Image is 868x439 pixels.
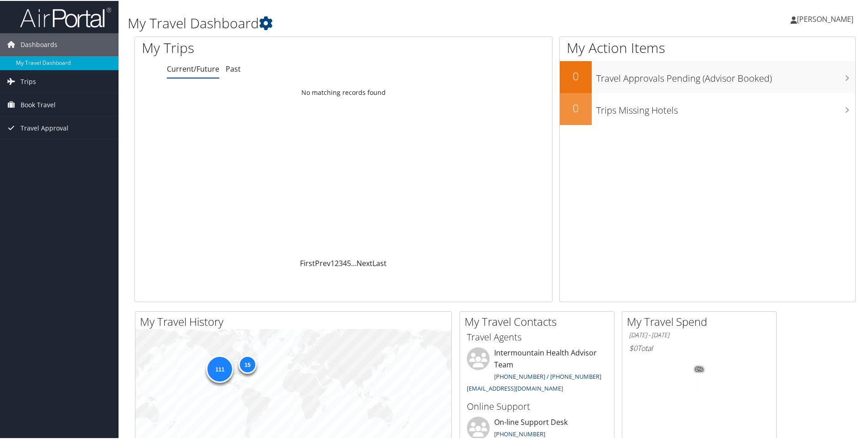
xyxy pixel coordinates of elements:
[351,257,356,267] span: …
[629,330,770,339] h6: [DATE] - [DATE]
[462,346,612,395] li: Intermountain Health Advisor Team
[226,63,241,73] a: Past
[21,93,56,115] span: Book Travel
[560,60,855,92] a: 0Travel Approvals Pending (Advisor Booked)
[465,313,614,329] h2: My Travel Contacts
[560,68,592,83] h2: 0
[560,99,592,115] h2: 0
[300,257,315,267] a: First
[467,330,607,343] h3: Travel Agents
[339,257,343,267] a: 3
[142,37,372,57] h1: My Trips
[128,13,618,32] h1: My Travel Dashboard
[629,342,637,352] span: $0
[21,116,68,139] span: Travel Approval
[335,257,339,267] a: 2
[372,257,387,267] a: Last
[343,257,347,267] a: 4
[21,69,36,92] span: Trips
[494,429,545,437] a: [PHONE_NUMBER]
[596,67,855,84] h3: Travel Approvals Pending (Advisor Booked)
[356,257,372,267] a: Next
[140,313,451,329] h2: My Travel History
[135,84,552,100] td: No matching records found
[347,257,351,267] a: 5
[331,257,335,267] a: 1
[560,37,855,57] h1: My Action Items
[315,257,331,267] a: Prev
[167,63,219,73] a: Current/Future
[20,6,111,27] img: airportal-logo.png
[629,342,770,352] h6: Total
[206,355,233,382] div: 111
[696,366,703,371] tspan: 0%
[790,5,863,32] a: [PERSON_NAME]
[596,99,855,116] h3: Trips Missing Hotels
[494,371,601,380] a: [PHONE_NUMBER] / [PHONE_NUMBER]
[467,399,607,412] h3: Online Support
[797,13,853,23] span: [PERSON_NAME]
[560,92,855,124] a: 0Trips Missing Hotels
[627,313,776,329] h2: My Travel Spend
[21,32,57,55] span: Dashboards
[238,355,257,373] div: 15
[467,383,563,392] a: [EMAIL_ADDRESS][DOMAIN_NAME]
